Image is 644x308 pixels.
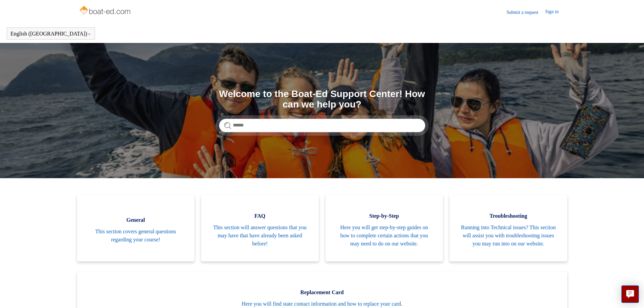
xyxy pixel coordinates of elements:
[336,223,433,248] span: Here you will get step-by-step guides on how to complete certain actions that you may need to do ...
[87,300,557,308] span: Here you will find state contact information and how to replace your card.
[201,195,319,261] a: FAQ This section will answer questions that you may have that have already been asked before!
[450,195,567,261] a: Troubleshooting Running into Technical issues? This section will assist you with troubleshooting ...
[219,89,425,110] h1: Welcome to the Boat-Ed Support Center! How can we help you?
[87,228,185,244] span: This section covers general questions regarding your course!
[211,223,309,248] span: This section will answer questions that you may have that have already been asked before!
[460,223,557,248] span: Running into Technical issues? This section will assist you with troubleshooting issues you may r...
[506,9,545,16] a: Submit a request
[336,212,433,220] span: Step-by-Step
[211,212,309,220] span: FAQ
[10,31,91,37] button: English ([GEOGRAPHIC_DATA])
[219,119,425,132] input: Search
[87,216,185,224] span: General
[77,195,195,261] a: General This section covers general questions regarding your course!
[87,288,557,297] span: Replacement Card
[621,285,639,303] button: Live chat
[79,4,133,18] img: Boat-Ed Help Center home page
[545,8,565,16] a: Sign in
[460,212,557,220] span: Troubleshooting
[326,195,443,261] a: Step-by-Step Here you will get step-by-step guides on how to complete certain actions that you ma...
